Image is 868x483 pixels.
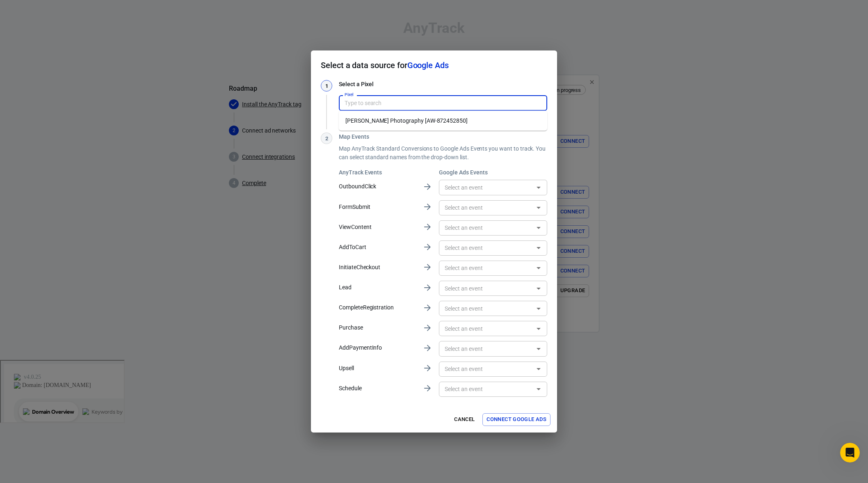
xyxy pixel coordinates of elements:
div: Keywords by Traffic [91,48,138,54]
li: [PERSON_NAME] Photography [AW-872452850] [339,114,547,128]
span: Google Ads [407,60,449,70]
p: AddToCart [339,243,416,252]
p: Schedule [339,384,416,393]
p: ViewContent [339,223,416,231]
h6: Google Ads Events [439,168,547,176]
button: Open [533,182,544,193]
button: Open [533,283,544,294]
label: Pixel [345,92,354,98]
h2: Select a data source for [311,50,557,80]
iframe: Intercom live chat [840,443,860,462]
input: Select an event [441,343,531,354]
img: tab_domain_overview_orange.svg [22,48,29,54]
button: Open [533,303,544,314]
p: InitiateCheckout [339,263,416,272]
img: tab_keywords_by_traffic_grey.svg [82,48,88,54]
p: Purchase [339,323,416,332]
p: OutboundClick [339,182,416,191]
p: AddPaymentInfo [339,343,416,352]
input: Select an event [441,364,531,374]
p: FormSubmit [339,203,416,211]
div: v 4.0.25 [23,13,40,20]
button: Open [533,343,544,355]
p: Upsell [339,364,416,373]
h3: Select a Pixel [339,80,547,89]
img: website_grey.svg [13,21,20,28]
input: Select an event [441,263,531,273]
img: logo_orange.svg [13,13,20,20]
button: Open [533,323,544,334]
input: Select an event [441,303,531,314]
input: Select an event [441,323,531,334]
h3: Map Events [339,133,547,141]
p: Lead [339,283,416,292]
div: Domain: [DOMAIN_NAME] [21,21,90,28]
h6: AnyTrack Events [339,168,416,176]
div: 2 [321,133,332,144]
button: Open [533,363,544,375]
input: Type to search [341,98,544,108]
div: 1 [321,80,332,92]
div: Domain Overview [31,48,73,54]
input: Select an event [441,384,531,394]
button: Open [533,383,544,395]
p: Map AnyTrack Standard Conversions to Google Ads Events you want to track. You can select standard... [339,144,547,162]
input: Select an event [441,223,531,233]
input: Select an event [441,283,531,293]
button: Open [533,222,544,233]
input: Select an event [441,243,531,253]
button: Cancel [451,413,477,426]
button: Open [533,262,544,274]
input: Select an event [441,203,531,213]
button: Open [533,202,544,213]
input: Select an event [441,182,531,192]
button: Open [533,242,544,254]
button: Connect Google Ads [482,413,550,426]
p: CompleteRegistration [339,303,416,312]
